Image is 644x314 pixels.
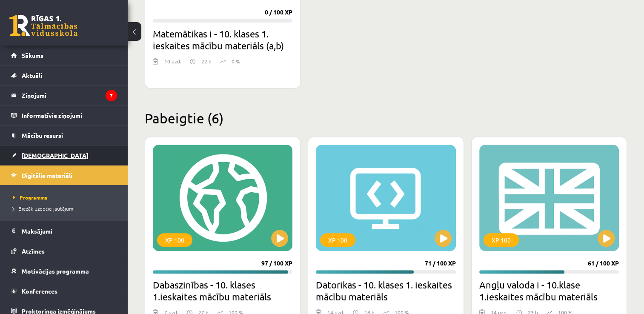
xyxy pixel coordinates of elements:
h2: Angļu valoda i - 10.klase 1.ieskaites mācību materiāls [479,279,619,303]
div: XP 100 [484,233,519,247]
a: Mācību resursi [11,126,117,145]
a: Aktuāli [11,66,117,85]
a: Ziņojumi7 [11,86,117,105]
span: Atzīmes [22,247,45,255]
h2: Matemātikas i - 10. klases 1. ieskaites mācību materiāls (a,b) [153,28,292,51]
span: Biežāk uzdotie jautājumi [13,205,74,212]
legend: Ziņojumi [22,86,117,105]
a: Biežāk uzdotie jautājumi [13,205,119,212]
a: [DEMOGRAPHIC_DATA] [11,146,117,165]
span: Konferences [22,287,57,295]
span: Programma [13,194,48,201]
span: Motivācijas programma [22,267,89,275]
a: Atzīmes [11,241,117,261]
a: Digitālie materiāli [11,166,117,185]
span: Mācību resursi [22,131,63,139]
legend: Maksājumi [22,221,117,241]
a: Sākums [11,46,117,65]
a: Konferences [11,281,117,301]
span: [DEMOGRAPHIC_DATA] [22,151,89,159]
legend: Informatīvie ziņojumi [22,106,117,125]
i: 7 [106,90,117,101]
a: Maksājumi [11,221,117,241]
a: Programma [13,194,119,201]
div: XP 100 [157,233,192,247]
span: Sākums [22,51,43,59]
div: 10 uzd. [164,57,181,70]
a: Rīgas 1. Tālmācības vidusskola [9,15,77,36]
p: 0 % [232,57,240,65]
h2: Pabeigtie (6) [145,110,627,126]
h2: Datorikas - 10. klases 1. ieskaites mācību materiāls [316,279,455,303]
a: Motivācijas programma [11,261,117,281]
span: Aktuāli [22,71,42,79]
h2: Dabaszinības - 10. klases 1.ieskaites mācību materiāls [153,279,292,303]
p: 22 h [201,57,212,65]
span: Digitālie materiāli [22,171,72,179]
a: Informatīvie ziņojumi [11,106,117,125]
div: XP 100 [320,233,355,247]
